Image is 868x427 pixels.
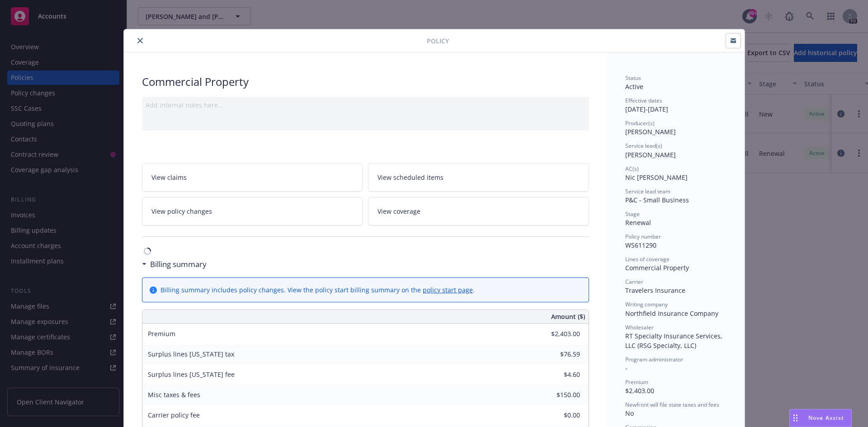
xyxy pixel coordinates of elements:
[625,173,688,182] span: Nic [PERSON_NAME]
[427,36,449,46] span: Policy
[625,150,676,159] span: [PERSON_NAME]
[625,241,656,249] span: WS611290
[625,97,726,114] div: [DATE] - [DATE]
[148,329,175,338] span: Premium
[625,210,640,218] span: Stage
[148,411,200,419] span: Carrier policy fee
[160,285,475,295] div: Billing summary includes policy changes. View the policy start billing summary on the .
[625,278,643,286] span: Carrier
[625,386,654,395] span: $2,403.00
[368,197,589,225] a: View coverage
[135,35,146,46] button: close
[625,119,655,127] span: Producer(s)
[625,378,648,386] span: Premium
[146,100,585,110] div: Add internal notes here...
[368,163,589,192] a: View scheduled items
[150,258,207,270] h3: Billing summary
[423,286,473,294] a: policy start page
[625,233,661,240] span: Policy number
[142,74,589,89] div: Commercial Property
[148,390,200,399] span: Misc taxes & fees
[625,255,670,263] span: Lines of coverage
[625,165,639,173] span: AC(s)
[625,309,718,318] span: Northfield Insurance Company
[527,408,585,422] input: 0.00
[808,414,844,422] span: Nova Assist
[625,188,670,195] span: Service lead team
[142,258,207,270] div: Billing summary
[625,127,676,136] span: [PERSON_NAME]
[625,74,641,82] span: Status
[142,163,363,192] a: View claims
[789,409,852,427] button: Nova Assist
[527,388,585,402] input: 0.00
[625,401,719,408] span: Newfront will file state taxes and fees
[142,197,363,225] a: View policy changes
[625,300,668,308] span: Writing company
[625,196,689,204] span: P&C - Small Business
[527,368,585,381] input: 0.00
[625,286,685,295] span: Travelers Insurance
[148,350,234,358] span: Surplus lines [US_STATE] tax
[377,173,443,182] span: View scheduled items
[148,370,235,379] span: Surplus lines [US_STATE] fee
[151,173,187,182] span: View claims
[625,356,683,363] span: Program administrator
[625,364,627,372] span: -
[625,97,662,104] span: Effective dates
[625,263,689,272] span: Commercial Property
[527,347,585,361] input: 0.00
[625,332,724,350] span: RT Specialty Insurance Services, LLC (RSG Specialty, LLC)
[790,409,801,427] div: Drag to move
[527,327,585,341] input: 0.00
[625,142,662,150] span: Service lead(s)
[625,409,634,418] span: No
[377,206,420,216] span: View coverage
[551,312,585,321] span: Amount ($)
[625,218,651,227] span: Renewal
[625,82,643,91] span: Active
[625,324,654,331] span: Wholesaler
[151,206,212,216] span: View policy changes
